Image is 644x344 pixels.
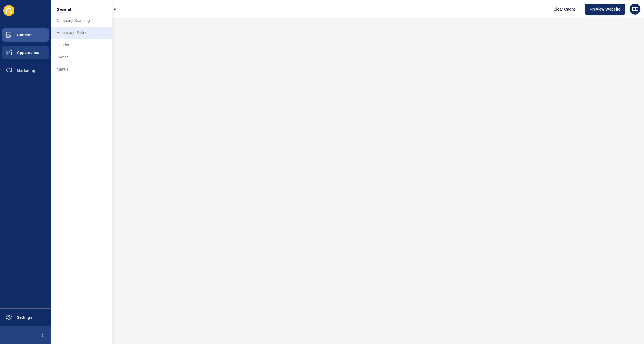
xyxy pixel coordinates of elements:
a: Company Branding [51,14,112,27]
span: General [57,7,71,12]
a: Footer [51,51,112,63]
span: Clear Cache [554,6,576,12]
button: Preview Website [585,4,625,15]
a: Header [51,39,112,51]
button: Clear Cache [549,4,581,15]
a: Homepage Styles [51,27,112,39]
span: EE [632,6,638,12]
a: Menus [51,63,112,75]
span: Preview Website [590,6,620,12]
